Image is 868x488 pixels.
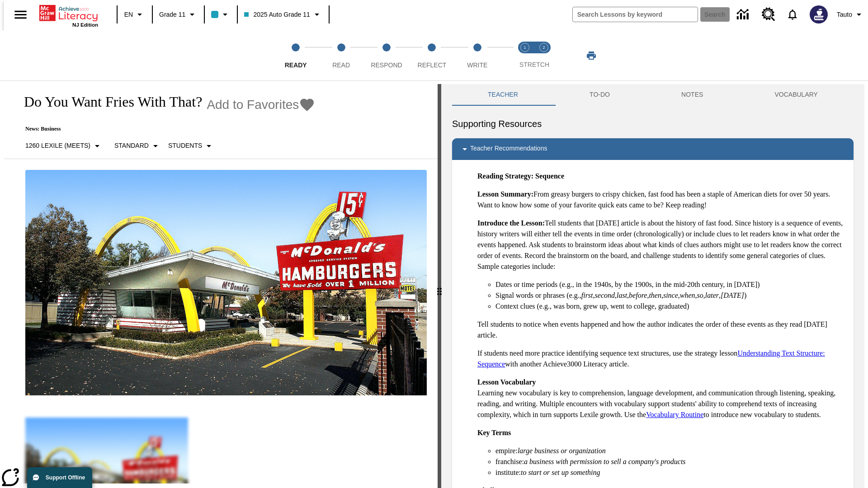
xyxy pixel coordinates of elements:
a: Resource Center, Will open in new tab [756,2,781,27]
button: Write step 5 of 5 [451,31,504,80]
button: VOCABULARY [739,84,854,106]
button: Class color is light blue. Change class color [208,6,234,23]
button: Read step 2 of 5 [315,31,367,80]
button: Select Lexile, 1260 Lexile (Meets) [22,138,106,154]
h6: Supporting Resources [452,117,854,131]
button: Stretch Read step 1 of 2 [512,31,538,80]
span: Write [467,61,487,69]
strong: Key Terms [477,429,511,436]
text: 2 [542,45,545,50]
strong: Sequence [535,172,564,180]
button: Select a new avatar [804,3,833,26]
em: large business or organization [518,447,606,455]
button: Class: 2025 Auto Grade 11, Select your class [241,6,325,23]
li: franchise: [495,456,846,467]
em: [DATE] [721,291,744,299]
p: 1260 Lexile (Meets) [25,141,90,150]
span: Reflect [418,61,447,69]
em: second [595,291,615,299]
p: Students [168,141,202,150]
li: Context clues (e.g., was born, grew up, went to college, graduated) [495,301,846,312]
button: Support Offline [27,467,92,488]
div: activity [441,84,864,488]
button: Select Student [165,138,218,154]
span: Respond [371,61,402,69]
span: Grade 11 [159,10,185,19]
button: TO-DO [554,84,646,106]
button: Respond step 3 of 5 [360,31,413,80]
input: search field [573,7,698,22]
a: Vocabulary Routine [646,411,703,418]
div: Press Enter or Spacebar and then press right and left arrow keys to move the slider [438,84,441,488]
em: later [705,291,719,299]
button: Stretch Respond step 2 of 2 [531,31,557,80]
a: Data Center [731,2,756,27]
button: Open side menu [7,1,34,28]
p: Tell students that [DATE] article is about the history of fast food. Since history is a sequence ... [477,218,846,272]
div: Teacher Recommendations [452,138,854,160]
em: before [629,291,647,299]
em: to start or set up something [521,469,600,476]
em: since [663,291,678,299]
strong: Reading Strategy: [477,172,533,180]
button: Grade: Grade 11, Select a grade [156,6,201,23]
p: News: Business [14,126,315,132]
p: Tell students to notice when events happened and how the author indicates the order of these even... [477,319,846,341]
div: Home [39,3,98,28]
p: From greasy burgers to crispy chicken, fast food has been a staple of American diets for over 50 ... [477,189,846,211]
p: Learning new vocabulary is key to comprehension, language development, and communication through ... [477,377,846,420]
span: 2025 Auto Grade 11 [244,10,310,19]
em: first [581,291,593,299]
strong: Introduce the Lesson: [477,219,545,227]
em: last [617,291,627,299]
p: Teacher Recommendations [470,144,547,155]
em: when [680,291,695,299]
span: EN [124,10,133,19]
span: NJ Edition [72,22,98,28]
span: Read [332,61,350,69]
em: then [649,291,661,299]
span: Tauto [837,10,852,19]
li: Signal words or phrases (e.g., , , , , , , , , , ) [495,290,846,301]
img: One of the first McDonald's stores, with the iconic red sign and golden arches. [25,170,427,396]
button: Language: EN, Select a language [120,6,149,23]
span: Support Offline [46,474,85,481]
em: a business with permission to sell a company's products [524,458,686,465]
button: Reflect step 4 of 5 [406,31,458,80]
button: Ready step 1 of 5 [269,31,322,80]
span: Add to Favorites [207,98,299,112]
div: reading [4,84,438,483]
button: Scaffolds, Standard [111,138,165,154]
button: Print [577,47,606,64]
p: Standard [114,141,149,150]
img: Avatar [810,5,828,23]
p: If students need more practice identifying sequence text structures, use the strategy lesson with... [477,348,846,370]
div: Instructional Panel Tabs [452,84,854,106]
text: 1 [524,45,526,50]
li: Dates or time periods (e.g., in the 1940s, by the 1900s, in the mid-20th century, in [DATE]) [495,279,846,290]
button: Profile/Settings [833,6,868,23]
button: Add to Favorites - Do You Want Fries With That? [207,97,315,113]
a: Notifications [781,3,804,26]
strong: Lesson Summary: [477,190,533,198]
em: so [697,291,703,299]
span: Ready [285,61,307,69]
button: Teacher [452,84,554,106]
strong: Lesson Vocabulary [477,378,536,386]
li: institute: [495,467,846,478]
span: STRETCH [519,61,549,68]
button: NOTES [646,84,739,106]
li: empire: [495,446,846,456]
h1: Do You Want Fries With That? [14,94,202,110]
a: Understanding Text Structure: Sequence [477,349,825,368]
